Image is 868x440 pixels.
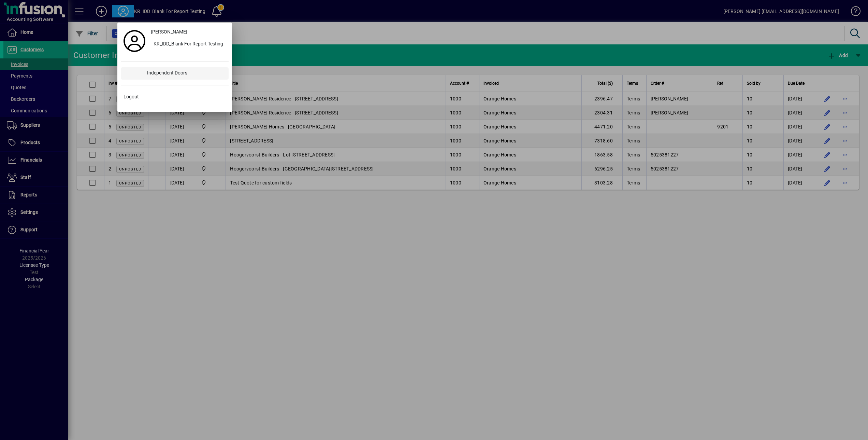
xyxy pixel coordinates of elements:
span: [PERSON_NAME] [151,28,187,36]
a: [PERSON_NAME] [148,26,229,38]
button: Independent Doors [121,67,229,80]
button: Logout [121,91,229,103]
button: KR_IDD_Blank For Report Testing [148,38,229,51]
a: Profile [121,35,148,47]
span: Logout [124,93,139,100]
div: Independent Doors [142,67,229,80]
